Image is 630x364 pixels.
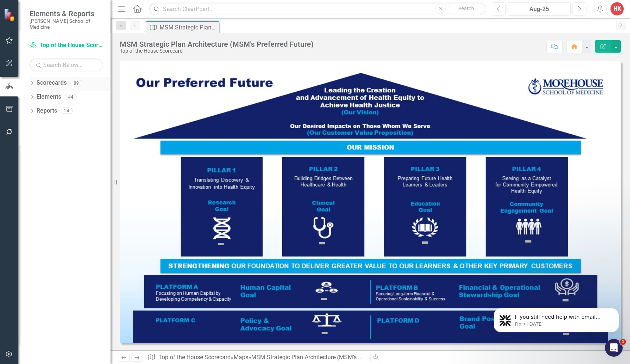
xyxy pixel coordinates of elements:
a: Top of the House Scorecard [29,41,103,50]
a: Top of the House Scorecard [158,354,231,361]
a: Elements [36,93,61,101]
div: Top of the House Scorecard [120,48,539,54]
img: Clinical Pillar BHAG: Build a just and sustainable healthy global community, centering the patien... [318,239,326,248]
div: 24 [61,108,73,114]
img: Research Pillar BHAG: Partner with communities to dismantle barriers to optimal health through di... [216,240,225,248]
a: Reports [36,107,57,115]
div: Aug-25 [510,5,568,14]
img: ClearPoint Strategy [3,8,17,21]
div: » » [148,353,365,362]
iframe: Intercom notifications message [483,293,630,344]
button: Search [448,4,484,14]
button: HK [610,2,624,15]
div: MSM Strategic Plan Architecture (MSM's Preferred Future) [160,23,217,32]
img: #5 - Human Capital Platform BHAG: Be the preferred global employer for health justice innovators ... [320,294,329,303]
img: Policy and Advocacy BHAG: Be the premiere global vehicle through which policies are transformed t... [320,329,329,338]
a: Maps [234,354,248,361]
img: Education Pillar BHAG: Recognized as the world-class and dynamic academic health science ecosyste... [421,238,430,247]
a: Scorecards [36,79,67,87]
span: Elements & Reports [29,9,103,18]
span: If you still need help with email reminders, I’m here to assist you. Would you like to provide mo... [32,21,122,57]
span: Search [458,6,474,11]
p: Message from Fin, sent 5d ago [32,28,127,35]
button: Aug-25 [508,2,571,15]
img: #4 - Community Engagement Pillar BHAG: Lead in the transformation of contexts, conditions, and sy... [524,237,533,246]
div: 44 [65,94,77,100]
div: MSM Strategic Plan Architecture (MSM's Preferred Future) [251,354,402,361]
div: MSM Strategic Plan Architecture (MSM's Preferred Future) [120,40,539,48]
div: 89 [70,80,82,86]
span: 1 [620,339,626,345]
iframe: Intercom live chat [605,339,623,357]
img: MSM Strategic Plan Architecture (MSM's Preferred Future) [120,61,621,343]
small: [PERSON_NAME] School of Medicine [29,18,103,30]
input: Search Below... [29,59,103,71]
input: Search ClearPoint... [149,3,486,15]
